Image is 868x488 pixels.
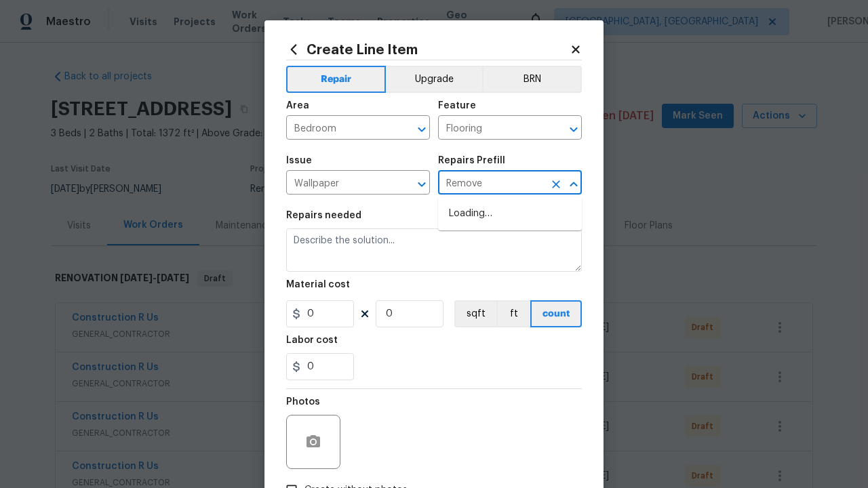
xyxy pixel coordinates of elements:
button: Close [564,175,583,194]
h5: Repairs Prefill [438,156,505,165]
h5: Issue [286,156,312,165]
h5: Photos [286,397,320,407]
h5: Labor cost [286,335,338,345]
button: Clear [547,175,566,194]
h2: Create Line Item [286,42,570,57]
div: Loading… [438,197,582,230]
h5: Feature [438,101,476,110]
h5: Area [286,101,309,110]
button: Upgrade [386,66,483,93]
button: BRN [482,66,582,93]
button: count [530,300,582,327]
button: ft [496,300,530,327]
h5: Repairs needed [286,211,361,220]
button: Open [412,120,431,139]
button: sqft [454,300,496,327]
button: Repair [286,66,386,93]
button: Open [564,120,583,139]
button: Open [412,175,431,194]
h5: Material cost [286,280,350,289]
